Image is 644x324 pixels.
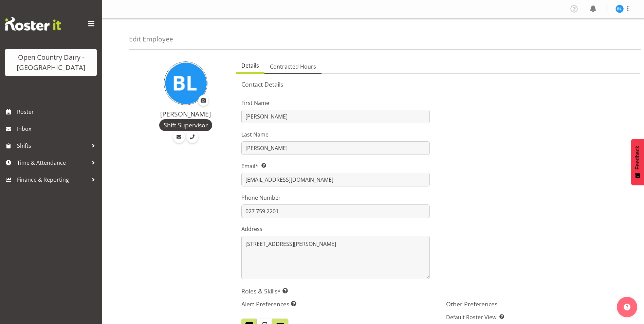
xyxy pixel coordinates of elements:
span: Roster [17,107,98,117]
h4: [PERSON_NAME] [143,110,228,118]
label: Last Name [241,130,430,139]
div: Open Country Dairy - [GEOGRAPHIC_DATA] [12,52,90,73]
h5: Alert Preferences [241,300,430,308]
img: help-xxl-2.png [624,304,630,310]
label: First Name [241,99,430,107]
h5: Other Preferences [446,300,634,308]
h4: Edit Employee [129,35,173,43]
span: Shifts [17,141,88,151]
img: Rosterit website logo [5,17,61,31]
span: Details [241,61,259,70]
h5: Contact Details [241,80,634,88]
input: Phone Number [241,204,430,218]
label: Phone Number [241,194,430,202]
label: Default Roster View [446,313,634,321]
img: bruce-lind7400.jpg [164,61,207,105]
span: Finance & Reporting [17,175,88,185]
input: Last Name [241,141,430,155]
button: Feedback - Show survey [631,139,644,185]
span: Time & Attendance [17,158,88,168]
input: Email Address [241,173,430,186]
input: First Name [241,110,430,123]
img: bruce-lind7400.jpg [615,5,624,13]
span: Inbox [17,124,98,134]
h5: Roles & Skills* [241,287,634,295]
span: Feedback [634,146,641,169]
label: Address [241,225,430,233]
a: Call Employee [186,131,198,143]
label: Email* [241,162,430,170]
a: Email Employee [173,131,185,143]
span: Shift Supervisor [164,121,208,129]
span: Contracted Hours [270,62,316,71]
